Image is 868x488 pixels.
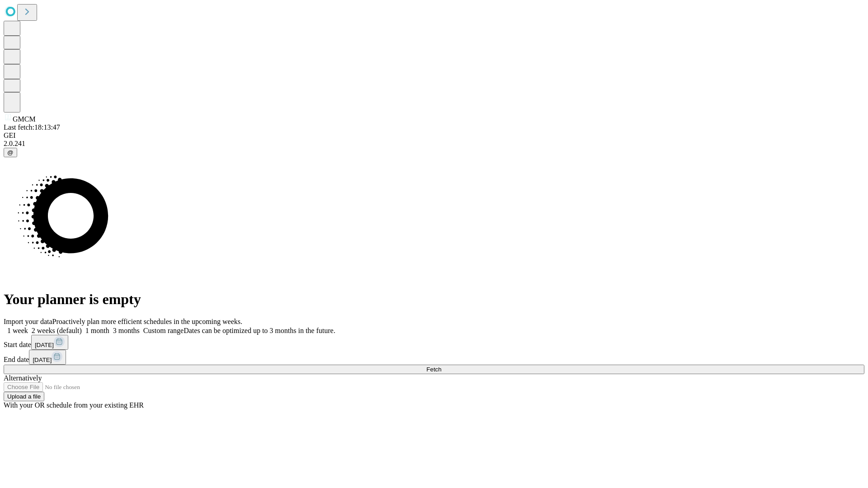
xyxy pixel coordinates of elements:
[4,392,44,401] button: Upload a file
[4,291,864,308] h1: Your planner is empty
[35,342,54,348] span: [DATE]
[4,365,864,374] button: Fetch
[4,131,864,140] div: GEI
[33,357,52,363] span: [DATE]
[13,115,36,123] span: GMCM
[4,374,42,382] span: Alternatively
[31,335,68,350] button: [DATE]
[7,327,28,334] span: 1 week
[4,401,144,409] span: With your OR schedule from your existing EHR
[184,327,335,334] span: Dates can be optimized up to 3 months in the future.
[85,327,109,334] span: 1 month
[4,148,17,157] button: @
[32,327,82,334] span: 2 weeks (default)
[113,327,140,334] span: 3 months
[4,123,60,131] span: Last fetch: 18:13:47
[52,318,242,325] span: Proactively plan more efficient schedules in the upcoming weeks.
[4,335,864,350] div: Start date
[143,327,184,334] span: Custom range
[4,140,864,148] div: 2.0.241
[7,149,14,156] span: @
[4,350,864,365] div: End date
[426,366,441,373] span: Fetch
[4,318,52,325] span: Import your data
[29,350,66,365] button: [DATE]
